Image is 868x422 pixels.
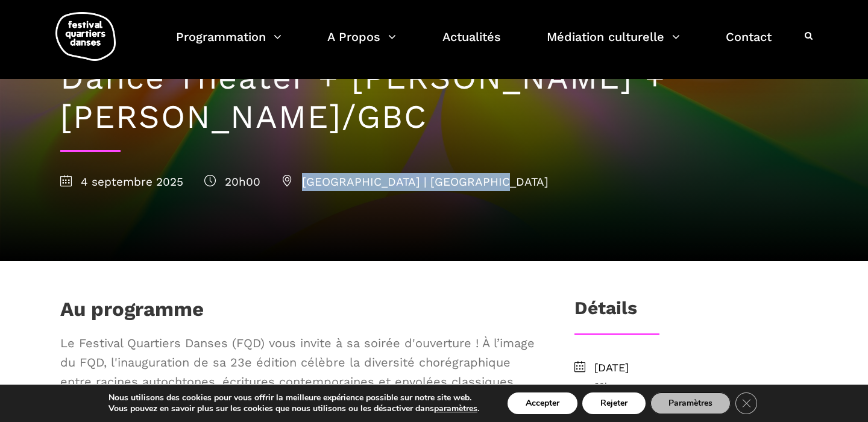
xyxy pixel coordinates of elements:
[594,359,808,377] span: [DATE]
[60,297,204,327] h1: Au programme
[55,12,116,61] img: logo-fqd-med
[108,403,479,414] p: Vous pouvez en savoir plus sur les cookies que nous utilisons ou les désactiver dans .
[281,175,549,189] span: [GEOGRAPHIC_DATA] | [GEOGRAPHIC_DATA]
[650,392,731,414] button: Paramètres
[582,392,646,414] button: Rejeter
[574,297,637,327] h3: Détails
[726,27,772,62] a: Contact
[594,379,808,392] span: 20h
[547,27,680,62] a: Médiation culturelle
[735,392,757,414] button: Close GDPR Cookie Banner
[176,27,281,62] a: Programmation
[204,175,260,189] span: 20h00
[60,175,183,189] span: 4 septembre 2025
[108,392,479,403] p: Nous utilisons des cookies pour vous offrir la meilleure expérience possible sur notre site web.
[508,392,577,414] button: Accepter
[442,27,501,62] a: Actualités
[327,27,396,62] a: A Propos
[434,403,477,414] button: paramètres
